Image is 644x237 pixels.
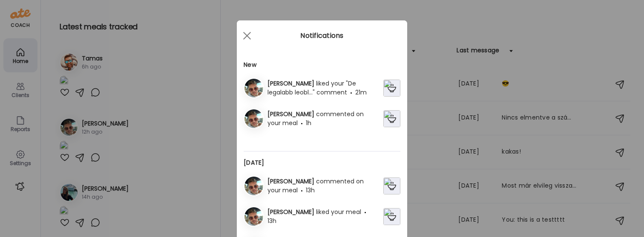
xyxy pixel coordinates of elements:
img: avatars%2FePuvlFrAvxd6yRVSDTXfZG87oTm1 [244,207,263,226]
span: commented on your meal [267,110,364,127]
img: avatars%2FePuvlFrAvxd6yRVSDTXfZG87oTm1 [244,109,263,128]
div: Notifications [237,31,407,41]
span: 13h [306,186,315,194]
span: 1h [306,119,311,127]
span: [PERSON_NAME] [267,177,316,186]
img: images%2Ffv5KHJy7CLYJBXq4vUNvGdZy4av2%2Frk9DWnDydvf3L9pKTirW%2FxHtpUgyboI13OpA3rzig_240 [383,177,400,194]
span: liked your "De legalabb leobl..." comment [267,79,356,97]
span: [PERSON_NAME] [267,79,316,88]
img: avatars%2FePuvlFrAvxd6yRVSDTXfZG87oTm1 [244,177,263,195]
span: commented on your meal [267,177,364,194]
span: [PERSON_NAME] [267,110,316,118]
img: images%2Ffv5KHJy7CLYJBXq4vUNvGdZy4av2%2F3STcutcCQLg5m5TMiFxW%2FX3t88seSLdzvL3HPb3dz_240 [383,80,400,97]
img: images%2Ffv5KHJy7CLYJBXq4vUNvGdZy4av2%2F3STcutcCQLg5m5TMiFxW%2FbJdjRMZpnjOrONNDNQEK_240 [383,110,400,127]
h2: New [244,60,400,69]
span: liked your meal [316,208,361,216]
span: 13h [267,217,276,225]
span: 21m [355,88,367,97]
h2: [DATE] [244,158,400,167]
img: avatars%2FePuvlFrAvxd6yRVSDTXfZG87oTm1 [244,79,263,97]
img: images%2Ffv5KHJy7CLYJBXq4vUNvGdZy4av2%2Frk9DWnDydvf3L9pKTirW%2FxHtpUgyboI13OpA3rzig_240 [383,208,400,225]
span: [PERSON_NAME] [267,208,316,216]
